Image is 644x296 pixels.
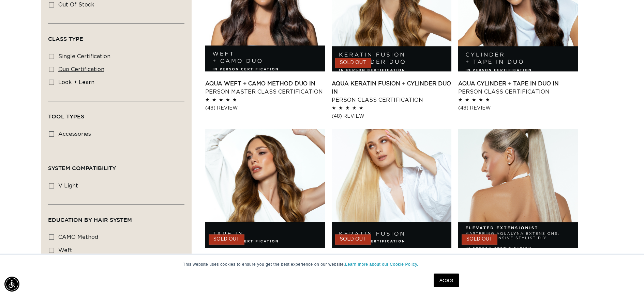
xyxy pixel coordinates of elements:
[183,261,461,267] p: This website uses cookies to ensure you get the best experience on our website.
[332,80,451,104] a: AQUA Keratin Fusion + Cylinder Duo In Person Class Certification
[4,277,19,292] div: Accessibility Menu
[58,131,91,137] span: accessories
[434,274,459,287] a: Accept
[48,217,132,223] span: Education By Hair system
[48,36,83,42] span: Class Type
[58,67,104,72] span: duo certification
[58,234,98,240] span: CAMO Method
[58,248,72,253] span: Weft
[458,80,578,96] a: AQUA Cylinder + Tape in Duo In Person Class Certification
[58,54,110,59] span: single certification
[48,165,116,171] span: System Compatibility
[58,2,94,7] span: Out of stock
[48,101,184,126] summary: Tool Types (0 selected)
[48,205,184,229] summary: Education By Hair system (0 selected)
[48,153,184,178] summary: System Compatibility (0 selected)
[58,80,94,85] span: look + learn
[345,262,418,267] a: Learn more about our Cookie Policy.
[48,113,84,119] span: Tool Types
[48,24,184,48] summary: Class Type (0 selected)
[58,183,78,188] span: v light
[205,80,325,96] a: AQUA Weft + CAMO Method Duo In Person Master Class Certification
